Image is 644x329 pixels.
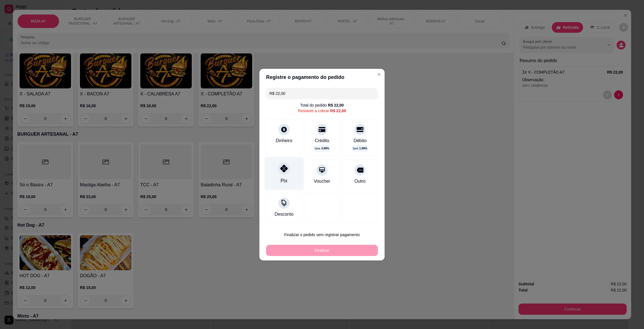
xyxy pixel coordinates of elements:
span: 4.98 % [321,146,329,151]
button: Finalizar o pedido sem registrar pagamento [266,229,378,240]
div: Restante a cobrar [298,108,346,114]
div: Desconto [274,211,293,218]
button: Close [375,70,383,79]
div: Pix [281,177,287,184]
div: Voucher [314,178,330,185]
input: Ex.: hambúrguer de cordeiro [269,88,375,99]
span: 1.99 % [359,146,367,151]
div: R$ 22,00 [328,102,344,108]
div: Crédito [315,137,329,144]
div: Total do pedido [300,102,344,108]
div: Débito [354,137,366,144]
p: taxa [315,146,329,151]
div: Outro [354,178,366,185]
p: taxa [353,146,367,151]
header: Registre o pagamento do pedido [259,69,385,86]
div: Dinheiro [276,137,292,144]
div: R$ 22,00 [330,108,346,114]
